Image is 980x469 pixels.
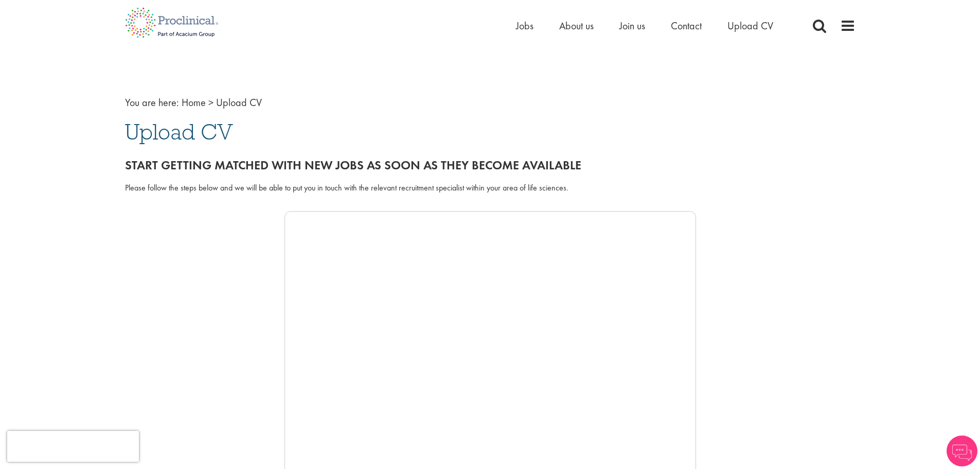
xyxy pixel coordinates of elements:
span: Upload CV [216,96,262,109]
a: Contact [671,19,702,32]
span: Upload CV [125,118,233,146]
iframe: reCAPTCHA [7,431,139,462]
h2: Start getting matched with new jobs as soon as they become available [125,159,856,172]
span: > [208,96,213,109]
a: Jobs [516,19,533,32]
a: Upload CV [727,19,773,32]
div: Please follow the steps below and we will be able to put you in touch with the relevant recruitme... [125,182,856,194]
a: breadcrumb link [182,96,206,109]
a: About us [559,19,594,32]
a: Join us [619,19,645,32]
img: Chatbot [947,436,977,466]
span: You are here: [125,96,179,109]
